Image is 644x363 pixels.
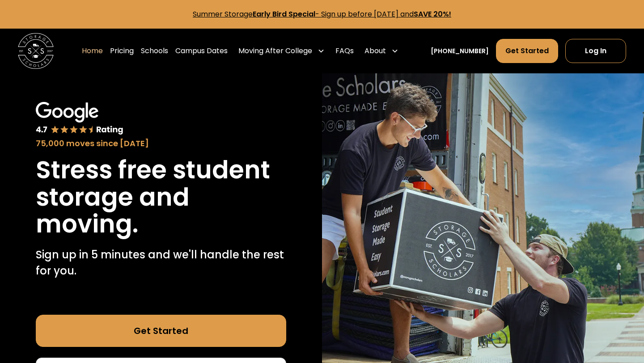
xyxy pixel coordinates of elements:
a: home [18,33,54,69]
img: Google 4.7 star rating [36,102,123,135]
img: Storage Scholars main logo [18,33,54,69]
a: Summer StorageEarly Bird Special- Sign up before [DATE] andSAVE 20%! [193,9,451,19]
a: Pricing [110,38,134,63]
a: [PHONE_NUMBER] [431,46,489,56]
p: Sign up in 5 minutes and we'll handle the rest for you. [36,247,286,279]
strong: Early Bird Special [253,9,315,19]
div: 75,000 moves since [DATE] [36,137,286,149]
div: About [361,38,402,63]
a: Get Started [496,39,558,63]
a: Home [82,38,103,63]
a: FAQs [335,38,354,63]
h1: Stress free student storage and moving. [36,156,286,238]
div: Moving After College [235,38,328,63]
a: Schools [141,38,168,63]
a: Get Started [36,315,286,347]
a: Log In [565,39,626,63]
div: Moving After College [238,46,312,56]
strong: SAVE 20%! [414,9,451,19]
div: About [364,46,386,56]
a: Campus Dates [175,38,228,63]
